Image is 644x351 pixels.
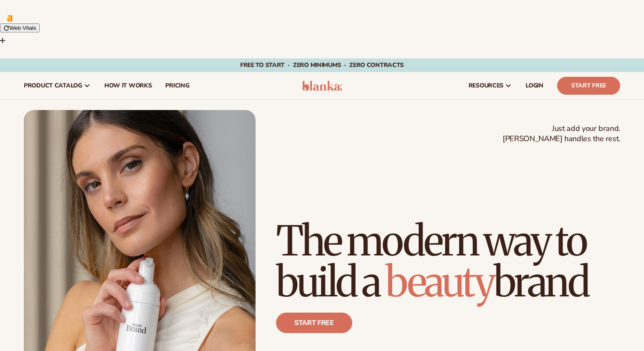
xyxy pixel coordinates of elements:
span: Free to start · ZERO minimums · ZERO contracts [240,61,404,69]
span: beauty [385,256,494,307]
span: pricing [165,82,189,89]
a: LOGIN [519,72,550,99]
a: Start Free [557,77,620,95]
a: Start free [276,313,352,333]
span: product catalog [24,82,82,89]
a: product catalog [17,72,98,99]
a: How It Works [98,72,159,99]
span: Just add your brand. [PERSON_NAME] handles the rest. [503,124,620,144]
a: pricing [158,72,196,99]
span: resources [469,82,503,89]
h1: The modern way to build a brand [276,220,620,302]
a: resources [462,72,519,99]
span: LOGIN [526,82,543,89]
span: Web Vitals [9,25,36,31]
img: logo [302,81,342,91]
span: How It Works [104,82,152,89]
div: Announcement [21,58,623,72]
